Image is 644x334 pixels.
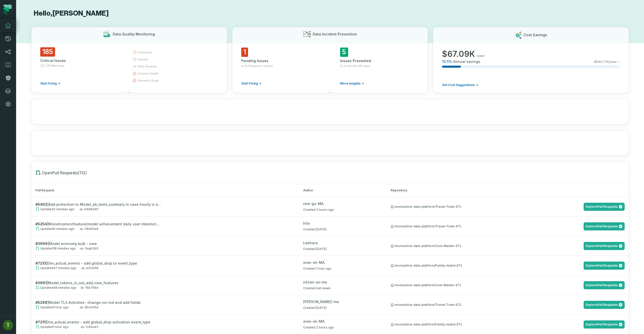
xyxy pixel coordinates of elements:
img: avatar of Tomer Galun [3,320,13,330]
a: ExplorePull Requests [584,320,625,328]
span: Created [303,267,332,270]
th: Author [299,184,387,197]
div: Leehara [303,240,383,245]
span: Created [303,325,334,329]
span: Annual savings [453,59,480,64]
relative-time: Sep 18, 2025, 4:56 PM GMT+3 [53,227,74,231]
span: 10.5 % [442,59,452,64]
span: 1c90a43 [80,325,98,329]
h2: | Model TLS Activities- change run ind and add fields [35,300,161,305]
relative-time: Sep 11, 2025, 2:32 PM GMT+3 [316,286,331,290]
h2: | Monetization/feature/model achievement daily user milestone creating a new model [35,221,161,227]
div: moonactive-data-platform/Coin-Master-ETL [391,283,462,287]
relative-time: Sep 18, 2025, 4:45 PM GMT+3 [53,246,76,250]
relative-time: Sep 18, 2025, 4:16 PM GMT+3 [53,266,76,270]
strong: # 5402 [35,202,47,206]
a: More insights [340,81,364,86]
h2: | Dim_actual_events - add global_drop to event_type [35,261,161,266]
div: [PERSON_NAME]-ma [303,299,383,304]
span: $ 640.77K /year [594,60,617,64]
strong: # 5268 [35,300,47,305]
h3: Cost Savings [524,32,547,37]
span: 28d20ad [79,227,98,231]
span: Created [303,227,327,231]
div: moonactive-data-platform/Travel-Town-ETL [391,205,462,209]
h2: | Model economy bulk - new [35,241,161,246]
div: moonactive-data-platform/Travel-Town-ETL [391,224,462,228]
span: 185 [40,47,55,57]
strong: # 3991 [35,281,47,285]
span: Updated [35,305,69,310]
span: data anomaly [138,64,157,68]
strong: # 3999 [35,241,48,246]
a: ExplorePull Requests [584,301,625,309]
div: moonactive-data-platform/Family-Island-ETL [391,322,463,326]
div: Pending Issues [241,58,320,63]
div: eran-sh-MA [303,319,383,324]
span: semantic bugs [138,78,159,82]
span: schema health [138,71,159,75]
relative-time: Sep 18, 2025, 3:24 PM GMT+3 [316,267,332,270]
h2: | Add protection to Model_ab_tests_summary in case hourly is empty [35,202,161,207]
span: Get Cost Suggestions [442,83,475,87]
span: /year [477,54,485,58]
span: Updated [35,285,76,290]
div: moonactive-data-platform/Coin-Master-ETL [391,244,462,248]
span: Updated [35,246,76,251]
a: Start Fixing [241,81,261,86]
span: 3aab2b5 [80,246,98,251]
h3: Data Incident Prevention [313,32,357,37]
relative-time: Sep 18, 2025, 3:15 PM GMT+3 [53,325,69,329]
a: ExplorePull Requests [584,262,625,270]
span: $ 67.09K [442,49,475,59]
relative-time: Sep 18, 2025, 2:46 PM GMT+3 [316,325,334,329]
a: ExplorePull Requests [584,203,625,211]
span: Updated [35,266,76,270]
span: In the last 90 days [344,64,370,68]
a: Get Cost Suggestions [442,83,478,87]
button: Cost Savings$67.09K/year10.5%Annual savings$640.77K/yearGet Cost Suggestions [433,27,629,93]
relative-time: Sep 18, 2025, 5:00 PM GMT+3 [53,207,74,211]
div: eran-sh-MA [303,260,383,265]
span: 229 Warnings [45,64,65,68]
span: Updated [35,227,74,231]
strong: # 7211 [35,320,45,324]
span: Created [303,306,327,310]
th: Pull Request [31,184,299,197]
span: Updated [35,325,69,329]
span: e21a158 [81,266,98,270]
relative-time: Sep 18, 2025, 4:15 PM GMT+3 [53,286,76,289]
h3: Data Quality Monitoring [113,32,155,37]
strong: # 5254 [35,222,47,226]
span: More insights [340,81,360,86]
div: nitzan-av-ma [303,279,383,285]
strong: # 7213 [35,261,46,265]
span: Created [303,208,334,212]
span: Start Fixing [40,81,57,86]
span: 5 [340,48,348,57]
div: Critical Issues [40,58,124,63]
relative-time: Sep 16, 2025, 9:58 AM GMT+3 [316,247,327,251]
span: Start Fixing [241,81,258,86]
span: 9bc045d [79,305,98,310]
div: moonactive-data-platform/Family-Island-ETL [391,264,463,268]
span: b698290 [79,207,98,212]
div: hila [303,221,383,226]
relative-time: Jul 6, 2025, 11:28 AM GMT+3 [316,306,327,310]
relative-time: Sep 18, 2025, 2:48 PM GMT+3 [316,208,334,212]
div: moonactive-data-platform/Travel-Town-ETL [391,303,462,307]
a: Start Fixing [40,81,60,86]
span: freshness [138,50,152,54]
button: Data Quality Monitoring185Critical Issues229 WarningsStart Fixingfreshnessvolumedata anomalyschem... [31,27,227,93]
a: ExplorePull Requests [584,222,625,230]
h1: Hello, [PERSON_NAME] [31,9,629,18]
relative-time: Jun 25, 2025, 2:36 PM GMT+3 [316,227,327,231]
relative-time: Sep 18, 2025, 3:40 PM GMT+3 [53,305,69,309]
a: ExplorePull Requests [584,281,625,289]
h1: Open Pull Requests ( 112 ) [35,170,633,176]
span: 16b796a [80,285,98,290]
button: Data Incident Prevention1Pending Issuesin Pull Request checksStart Fixing5Issues PreventedIn the ... [232,27,428,93]
h2: | Dim_actual_events - add global_drop activation event_type [35,319,161,325]
th: Repository [387,184,629,197]
span: Created [303,286,331,290]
